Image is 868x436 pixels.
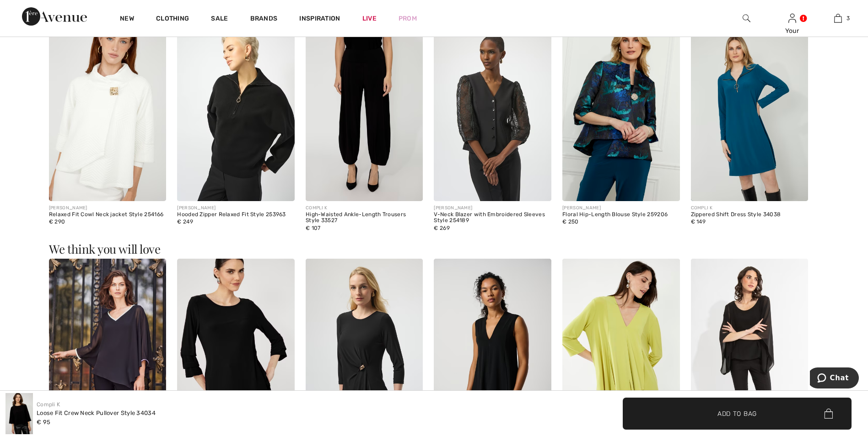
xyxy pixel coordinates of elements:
img: My Bag [834,13,842,24]
img: Chic Jewel V-Neck Pullover Style 229120 [49,259,167,435]
div: V-Neck Blazer with Embroidered Sleeves Style 254189 [434,212,551,224]
div: COMPLI K [691,205,809,212]
img: Relaxed Fit Cowl Neck jacket Style 254166 [49,25,167,201]
div: Floral Hip-Length Blouse Style 259206 [562,212,680,218]
div: [PERSON_NAME] [177,205,295,212]
a: Prom [399,14,417,23]
div: Your [770,26,814,36]
img: My Info [788,13,796,24]
span: Add to Bag [717,409,757,418]
div: Hooded Zipper Relaxed Fit Style 253963 [177,212,295,218]
div: COMPLI K [306,205,423,212]
div: [PERSON_NAME] [49,205,167,212]
a: Sign In [788,14,796,22]
button: Add to Bag [623,398,852,430]
a: 3 [815,13,860,24]
img: Hooded Zipper Relaxed Fit Style 253963 [177,25,295,201]
a: Brands [250,15,278,24]
iframe: Opens a widget where you can chat to one of our agents [810,367,859,390]
span: € 95 [37,419,50,425]
span: € 290 [49,218,65,225]
img: High-Waisted Ankle-Length Trousers Style 33527 [306,25,423,201]
div: Loose Fit Crew Neck Pullover Style 34034 [37,409,156,418]
a: Live [362,14,377,23]
img: 1ère Avenue [22,7,87,26]
h3: We think you will love [49,243,819,255]
img: search the website [743,13,750,24]
div: Relaxed Fit Cowl Neck jacket Style 254166 [49,212,167,218]
img: Casual V-Neck Pullover Style 161060 [434,259,551,435]
div: High-Waisted Ankle-Length Trousers Style 33527 [306,212,423,224]
span: 3 [846,14,850,22]
span: € 149 [691,218,706,225]
img: Bag.svg [824,409,833,419]
img: Casual Crew Neck Pullover Style 254132 [306,259,423,435]
a: Compli K [37,401,60,408]
a: New [120,15,134,24]
span: € 107 [306,225,321,231]
div: Zippered Shift Dress Style 34038 [691,212,809,218]
span: € 249 [177,218,193,225]
img: V-Neck Blazer with Embroidered Sleeves Style 254189 [434,25,551,201]
img: Casual Crew Neck Pullover Style 253021 [177,259,295,435]
a: Sale [211,15,228,24]
img: Loose Fit Crew Neck Pullover Style 34034 [5,393,33,434]
div: [PERSON_NAME] [562,205,680,212]
span: Inspiration [299,15,340,24]
div: [PERSON_NAME] [434,205,551,212]
img: Zippered Shift Dress Style 34038 [691,25,809,201]
img: Floral Hip-Length Blouse Style 259206 [562,25,680,201]
span: € 269 [434,225,450,231]
span: € 250 [562,218,579,225]
a: Clothing [156,15,189,24]
img: Asymmetrical V-Neck Pullover Style 161066 [562,259,680,435]
img: Casual Flutter Sleeve Pullover Style 232131 [691,259,809,435]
